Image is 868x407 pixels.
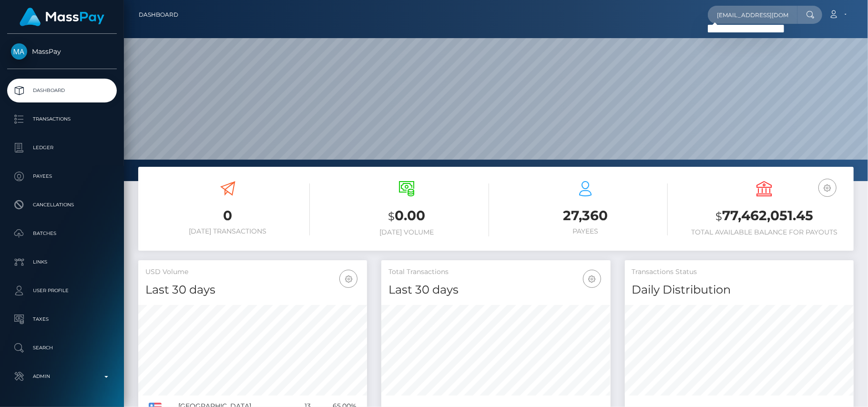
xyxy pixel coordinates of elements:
[7,222,117,245] a: Batches
[7,365,117,388] a: Admin
[11,312,113,326] p: Taxes
[11,226,113,241] p: Batches
[7,250,117,274] a: Links
[7,164,117,188] a: Payees
[388,282,603,298] h4: Last 30 days
[145,206,310,225] h3: 0
[503,206,668,225] h3: 27,360
[7,79,117,102] a: Dashboard
[145,282,360,298] h4: Last 30 days
[7,279,117,303] a: User Profile
[682,206,847,226] h3: 77,462,051.45
[388,267,603,277] h5: Total Transactions
[11,341,113,355] p: Search
[503,227,668,235] h6: Payees
[11,141,113,155] p: Ledger
[11,369,113,384] p: Admin
[7,47,117,56] span: MassPay
[11,43,27,60] img: MassPay
[715,210,722,223] small: $
[7,107,117,131] a: Transactions
[11,169,113,183] p: Payees
[11,284,113,298] p: User Profile
[11,112,113,126] p: Transactions
[20,8,104,26] img: MassPay Logo
[7,307,117,331] a: Taxes
[145,267,360,277] h5: USD Volume
[11,198,113,212] p: Cancellations
[7,136,117,160] a: Ledger
[324,228,489,236] h6: [DATE] Volume
[708,6,797,24] input: Search...
[11,83,113,98] p: Dashboard
[139,5,178,25] a: Dashboard
[324,206,489,226] h3: 0.00
[388,210,395,223] small: $
[7,336,117,360] a: Search
[145,227,310,235] h6: [DATE] Transactions
[7,193,117,217] a: Cancellations
[632,282,847,298] h4: Daily Distribution
[11,255,113,269] p: Links
[682,228,847,236] h6: Total Available Balance for Payouts
[632,267,847,277] h5: Transactions Status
